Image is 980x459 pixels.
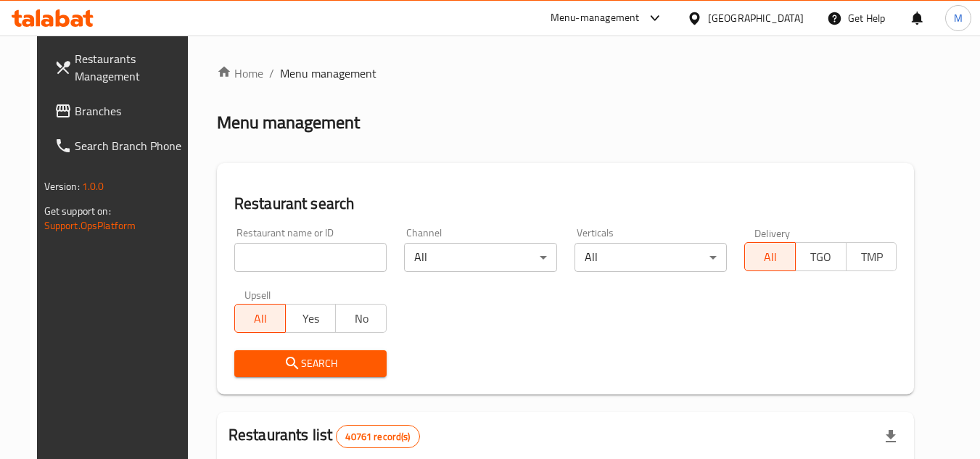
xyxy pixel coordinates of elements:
[342,308,381,329] span: No
[43,128,201,163] a: Search Branch Phone
[43,41,201,94] a: Restaurants Management
[575,243,727,272] div: All
[217,111,360,134] h2: Menu management
[217,65,915,82] nav: breadcrumb
[285,304,337,333] button: Yes
[75,50,189,85] span: Restaurants Management
[44,177,80,196] span: Version:
[708,10,804,26] div: [GEOGRAPHIC_DATA]
[43,94,201,128] a: Branches
[44,202,111,220] span: Get support on:
[336,425,419,448] div: Total records count
[228,424,420,448] h2: Restaurants list
[234,193,897,215] h2: Restaurant search
[404,243,556,272] div: All
[75,102,189,120] span: Branches
[234,243,387,272] input: Search for restaurant name or ID..
[846,242,897,271] button: TMP
[852,247,892,268] span: TMP
[75,137,189,154] span: Search Branch Phone
[234,350,387,377] button: Search
[551,9,640,27] div: Menu-management
[246,355,375,373] span: Search
[82,177,104,196] span: 1.0.0
[954,10,963,26] span: M
[795,242,847,271] button: TGO
[244,289,271,299] label: Upsell
[751,247,790,268] span: All
[335,304,387,333] button: No
[337,430,419,444] span: 40761 record(s)
[241,308,280,329] span: All
[802,247,841,268] span: TGO
[44,216,136,235] a: Support.OpsPlatform
[292,308,331,329] span: Yes
[744,242,796,271] button: All
[269,65,274,82] li: /
[234,304,286,333] button: All
[873,419,908,454] div: Export file
[280,65,376,82] span: Menu management
[754,228,791,238] label: Delivery
[217,65,263,82] a: Home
